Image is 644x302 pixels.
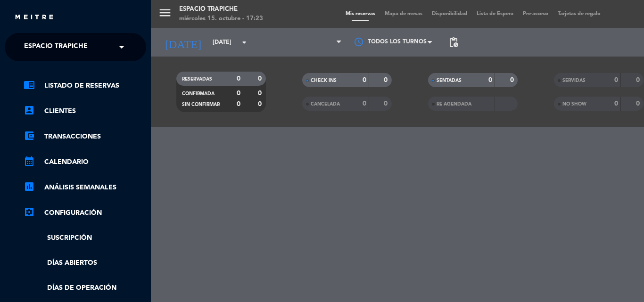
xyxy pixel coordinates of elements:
[14,14,54,21] img: MEITRE
[24,105,35,116] i: account_box
[24,80,146,91] a: chrome_reader_modeListado de Reservas
[24,283,146,294] a: Días de Operación
[24,182,146,193] a: assessmentANÁLISIS SEMANALES
[24,79,35,90] i: chrome_reader_mode
[24,258,146,269] a: Días abiertos
[24,37,88,57] span: Espacio Trapiche
[24,131,146,142] a: account_balance_walletTransacciones
[24,181,35,192] i: assessment
[24,206,35,218] i: settings_applications
[24,233,146,244] a: Suscripción
[24,130,35,141] i: account_balance_wallet
[24,156,146,168] a: calendar_monthCalendario
[24,155,35,167] i: calendar_month
[24,106,146,117] a: account_boxClientes
[24,207,146,219] a: Configuración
